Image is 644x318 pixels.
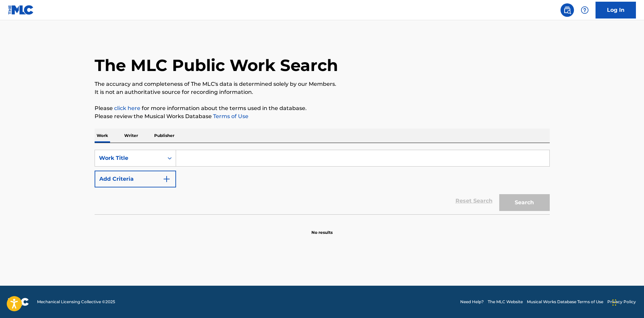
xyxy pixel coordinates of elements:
[610,286,644,318] iframe: Chat Widget
[607,299,636,305] a: Privacy Policy
[578,3,591,17] div: Help
[460,299,484,305] a: Need Help?
[95,150,550,214] form: Search Form
[527,299,603,305] a: Musical Works Database Terms of Use
[212,113,248,119] a: Terms of Use
[95,112,550,120] p: Please review the Musical Works Database
[563,6,571,14] img: search
[95,88,550,96] p: It is not an authoritative source for recording information.
[612,292,616,313] div: Drag
[95,129,110,143] p: Work
[581,6,589,14] img: help
[8,5,34,15] img: MLC Logo
[488,299,523,305] a: The MLC Website
[114,105,140,111] a: click here
[99,154,160,162] div: Work Title
[561,3,574,17] a: Public Search
[8,298,29,306] img: logo
[311,221,333,236] p: No results
[122,129,140,143] p: Writer
[596,2,636,19] a: Log In
[152,129,176,143] p: Publisher
[95,104,550,112] p: Please for more information about the terms used in the database.
[163,175,171,183] img: 9d2ae6d4665cec9f34b9.svg
[37,299,115,305] span: Mechanical Licensing Collective © 2025
[95,55,338,75] h1: The MLC Public Work Search
[95,171,176,187] button: Add Criteria
[95,80,550,88] p: The accuracy and completeness of The MLC's data is determined solely by our Members.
